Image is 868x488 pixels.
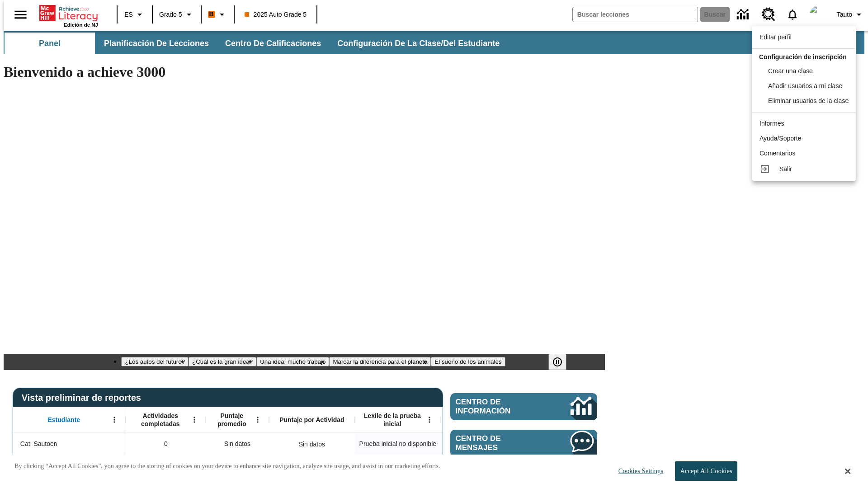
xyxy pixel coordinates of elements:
[768,67,813,75] span: Crear una clase
[759,135,801,142] span: Ayuda/Soporte
[768,82,842,89] span: Añadir usuarios a mi clase
[768,97,849,104] span: Eliminar usuarios de la clase
[610,462,667,480] button: Cookies Settings
[759,150,795,157] span: Comentarios
[845,467,850,475] button: Close
[759,120,784,127] span: Informes
[759,33,792,41] span: Editar perfil
[759,53,847,61] span: Configuración de inscripción
[14,462,440,471] p: By clicking “Accept All Cookies”, you agree to the storing of cookies on your device to enhance s...
[675,461,737,481] button: Accept All Cookies
[779,165,792,173] span: Salir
